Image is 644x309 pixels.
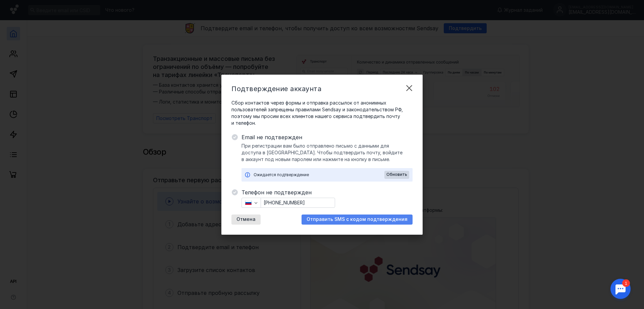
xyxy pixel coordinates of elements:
button: Обновить [384,171,409,179]
span: Обновить [386,172,407,177]
button: Отправить SMS с кодом подтверждения [302,215,413,225]
span: При регистрации вам было отправлено письмо с данными для доступа в [GEOGRAPHIC_DATA]. Чтобы подтв... [241,143,413,163]
span: Телефон не подтвержден [241,188,413,196]
span: Подтверждение аккаунта [231,85,321,93]
span: Email не подтвержден [241,133,413,141]
span: Сбор контактов через формы и отправка рассылок от анонимных пользователей запрещены правилами Sen... [231,100,413,126]
div: Ожидается подтверждение [254,171,384,178]
div: 1 [15,4,23,11]
span: Отправить SMS с кодом подтверждения [307,217,408,222]
button: Отмена [231,215,261,225]
span: Отмена [236,217,256,222]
